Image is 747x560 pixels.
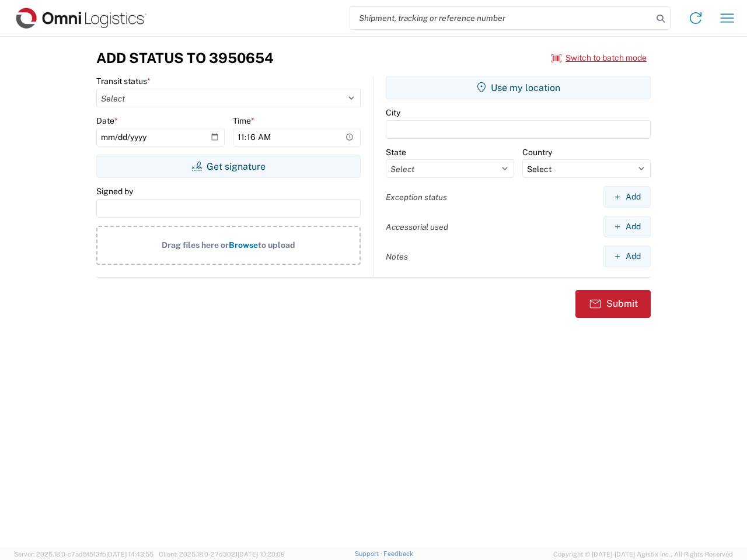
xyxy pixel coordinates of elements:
[350,7,652,29] input: Shipment, tracking or reference number
[106,551,153,558] span: [DATE] 14:43:55
[383,550,413,557] a: Feedback
[553,549,733,559] span: Copyright © [DATE]-[DATE] Agistix Inc., All Rights Reserved
[96,155,361,178] button: Get signature
[258,240,295,250] span: to upload
[386,76,651,99] button: Use my location
[603,186,651,208] button: Add
[96,50,274,66] h3: Add Status to 3950654
[522,147,552,157] label: Country
[386,222,448,232] label: Accessorial used
[96,76,151,86] label: Transit status
[233,116,254,126] label: Time
[386,192,447,202] label: Exception status
[551,48,647,68] button: Switch to batch mode
[238,551,285,558] span: [DATE] 10:20:09
[159,551,285,558] span: Client: 2025.18.0-27d3021
[603,246,651,267] button: Add
[14,551,153,558] span: Server: 2025.18.0-c7ad5f513fb
[386,251,408,262] label: Notes
[386,147,406,157] label: State
[96,116,118,126] label: Date
[386,107,400,118] label: City
[355,550,384,557] a: Support
[96,186,133,197] label: Signed by
[229,240,258,250] span: Browse
[162,240,229,250] span: Drag files here or
[603,216,651,237] button: Add
[575,290,651,318] button: Submit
